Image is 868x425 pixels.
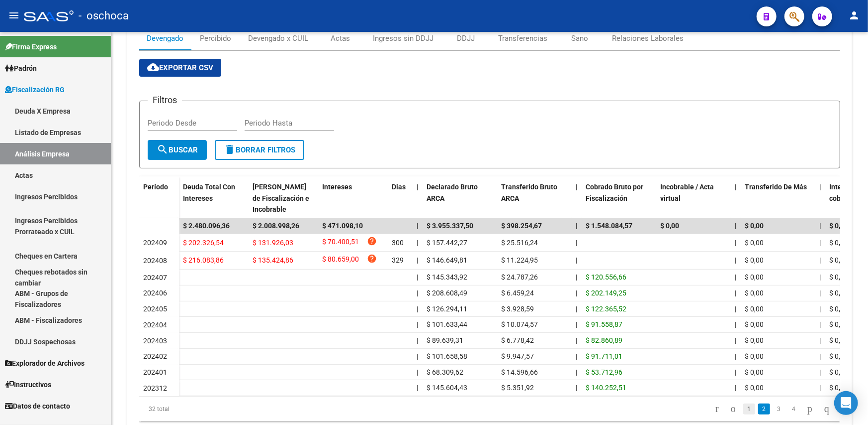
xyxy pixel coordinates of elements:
span: | [417,384,418,392]
span: | [417,222,419,230]
span: $ 0,00 [745,305,764,313]
span: $ 145.343,92 [427,273,467,281]
span: | [819,320,821,328]
span: $ 471.098,10 [322,222,363,230]
datatable-header-cell: | [731,176,741,220]
span: $ 120.556,66 [586,273,626,281]
span: $ 70.400,51 [322,236,359,250]
span: 202401 [143,368,167,376]
span: | [735,273,736,281]
mat-icon: menu [8,9,20,21]
span: $ 122.365,52 [586,305,626,313]
span: Intereses [322,183,352,191]
datatable-header-cell: Intereses [318,176,388,220]
span: [PERSON_NAME] de Fiscalización e Incobrable [253,183,309,214]
span: $ 6.778,42 [501,336,534,344]
datatable-header-cell: Deuda Bruta Neto de Fiscalización e Incobrable [249,176,318,220]
span: $ 0,00 [829,320,848,328]
span: $ 126.294,11 [427,305,467,313]
span: $ 3.955.337,50 [427,222,473,230]
div: Transferencias [498,33,547,44]
span: | [819,183,821,191]
span: | [417,273,418,281]
span: | [735,256,736,264]
span: | [819,352,821,360]
span: | [576,336,577,344]
span: $ 0,00 [745,222,764,230]
span: | [576,256,577,264]
a: 1 [743,404,755,415]
span: $ 0,00 [745,384,764,392]
span: 202402 [143,352,167,360]
span: | [576,368,577,376]
li: page 2 [757,401,772,418]
i: help [367,236,377,246]
span: $ 157.442,27 [427,239,467,247]
span: Borrar Filtros [224,145,295,154]
span: $ 0,00 [745,273,764,281]
datatable-header-cell: Transferido Bruto ARCA [497,176,572,220]
span: $ 68.309,62 [427,368,463,376]
span: $ 0,00 [745,368,764,376]
span: $ 0,00 [660,222,679,230]
span: Exportar CSV [147,63,213,72]
div: Actas [331,33,350,44]
span: | [576,239,577,247]
span: 300 [392,239,404,247]
datatable-header-cell: Cobrado Bruto por Fiscalización [582,176,656,220]
span: | [735,352,736,360]
span: $ 14.596,66 [501,368,538,376]
span: $ 0,00 [829,368,848,376]
li: page 4 [786,401,801,418]
span: $ 91.711,01 [586,352,622,360]
span: | [576,352,577,360]
span: Dias [392,183,406,191]
span: | [819,305,821,313]
span: 202404 [143,321,167,329]
i: help [367,254,377,264]
span: | [576,289,577,297]
span: | [576,222,578,230]
mat-icon: delete [224,143,236,155]
span: $ 82.860,89 [586,336,622,344]
span: $ 3.928,59 [501,305,534,313]
mat-icon: cloud_download [147,61,159,73]
span: | [735,183,737,191]
datatable-header-cell: Transferido De Más [741,176,815,220]
a: 4 [788,404,800,415]
datatable-header-cell: Período [139,176,179,218]
span: $ 101.658,58 [427,352,467,360]
h3: Filtros [148,93,182,107]
datatable-header-cell: | [572,176,582,220]
span: | [735,336,736,344]
datatable-header-cell: Declarado Bruto ARCA [423,176,497,220]
button: Buscar [148,140,207,160]
span: Transferido Bruto ARCA [501,183,557,202]
mat-icon: search [157,143,169,155]
span: $ 0,00 [829,384,848,392]
span: | [417,256,418,264]
span: $ 0,00 [745,256,764,264]
span: $ 80.659,00 [322,254,359,267]
datatable-header-cell: Dias [388,176,413,220]
span: | [576,273,577,281]
span: 329 [392,256,404,264]
a: go to previous page [726,404,740,415]
span: $ 25.516,24 [501,239,538,247]
span: 202406 [143,289,167,297]
datatable-header-cell: Deuda Total Con Intereses [179,176,249,220]
span: | [576,384,577,392]
span: $ 146.649,81 [427,256,467,264]
a: go to last page [820,404,834,415]
span: | [819,239,821,247]
span: 202312 [143,384,167,392]
span: $ 1.548.084,57 [586,222,632,230]
span: $ 0,00 [745,352,764,360]
span: $ 9.947,57 [501,352,534,360]
span: $ 101.633,44 [427,320,467,328]
span: $ 0,00 [829,289,848,297]
li: page 3 [772,401,786,418]
span: $ 0,00 [829,336,848,344]
span: $ 202.326,54 [183,239,224,247]
span: $ 0,00 [745,336,764,344]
